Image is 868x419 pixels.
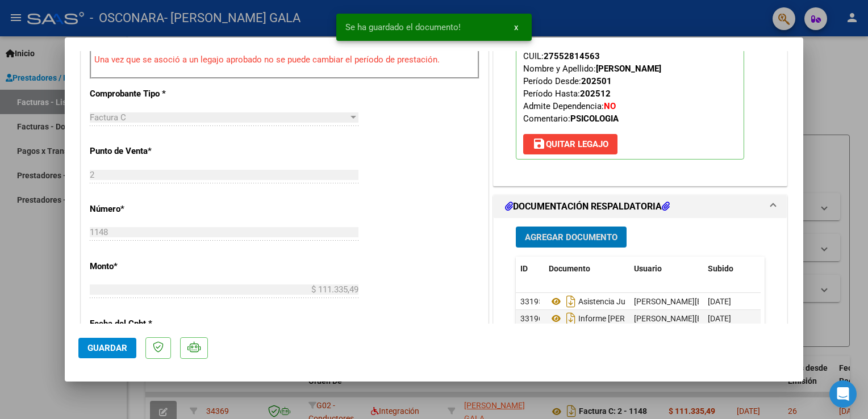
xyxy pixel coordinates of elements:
strong: PSICOLOGIA [570,114,619,124]
p: Punto de Venta [90,145,207,158]
p: Monto [90,260,207,273]
p: Legajo preaprobado para Período de Prestación: [516,9,744,160]
mat-icon: save [532,137,546,150]
datatable-header-cell: Acción [760,257,817,281]
span: Informe [PERSON_NAME] [549,314,669,323]
datatable-header-cell: Usuario [629,257,703,281]
p: Fecha del Cpbt. [90,317,207,330]
button: x [505,17,527,37]
span: Quitar Legajo [532,139,608,149]
p: Comprobante Tipo * [90,87,207,100]
button: Quitar Legajo [523,134,617,154]
div: 27552814563 [544,50,600,62]
span: Asistencia Julio [549,297,633,306]
span: Subido [708,264,733,273]
span: Guardar [87,343,127,353]
span: [DATE] [708,297,731,306]
p: Una vez que se asoció a un legajo aprobado no se puede cambiar el período de prestación. [94,53,475,66]
strong: NO [604,101,616,111]
h1: DOCUMENTACIÓN RESPALDATORIA [505,200,670,213]
span: Documento [549,264,590,273]
span: [DATE] [708,314,731,323]
datatable-header-cell: Documento [544,257,629,281]
strong: 202501 [581,76,612,86]
span: CUIL: Nombre y Apellido: Período Desde: Período Hasta: Admite Dependencia: [523,51,661,124]
span: 33195 [520,297,543,306]
strong: 202512 [580,89,611,99]
span: Se ha guardado el documento! [345,22,461,33]
strong: [PERSON_NAME] [596,64,661,74]
datatable-header-cell: ID [516,257,544,281]
button: Guardar [78,338,136,358]
span: ID [520,264,528,273]
p: Número [90,203,207,216]
span: x [514,22,518,32]
span: Factura C [90,112,126,123]
datatable-header-cell: Subido [703,257,760,281]
span: Comentario: [523,114,619,124]
span: Agregar Documento [525,232,617,242]
i: Descargar documento [564,309,578,328]
span: Usuario [634,264,662,273]
div: Open Intercom Messenger [829,380,857,408]
button: Agregar Documento [516,227,627,248]
span: 33196 [520,314,543,323]
i: Descargar documento [564,292,578,311]
mat-expansion-panel-header: DOCUMENTACIÓN RESPALDATORIA [494,195,787,218]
